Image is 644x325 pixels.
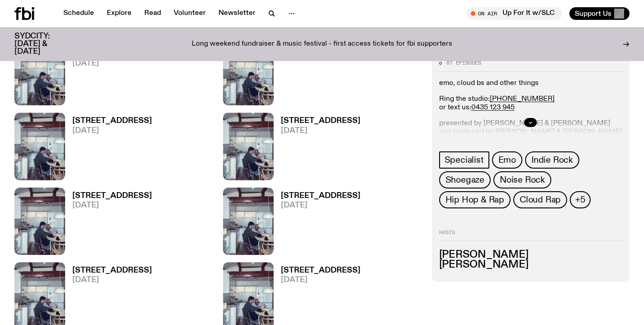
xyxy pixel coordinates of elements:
button: +5 [570,191,591,208]
button: On AirUp For It w/SLC [466,7,562,20]
span: [DATE] [72,127,152,135]
img: Pat sits at a dining table with his profile facing the camera. Rhea sits to his left facing the c... [14,38,65,105]
span: Cloud Rap [520,195,561,205]
span: Shoegaze [445,175,484,185]
span: Indie Rock [531,155,573,165]
p: Long weekend fundraiser & music festival - first access tickets for fbi supporters [192,40,452,48]
h3: [STREET_ADDRESS] [72,267,152,274]
a: Volunteer [168,7,211,20]
a: Read [139,7,166,20]
h3: [STREET_ADDRESS] [281,117,360,125]
a: [STREET_ADDRESS][DATE] [274,192,360,255]
a: [STREET_ADDRESS][DATE] [65,192,152,255]
img: Pat sits at a dining table with his profile facing the camera. Rhea sits to his left facing the c... [14,188,65,255]
a: Shoegaze [439,171,491,188]
span: [DATE] [72,60,212,67]
span: [DATE] [281,276,360,284]
p: emo, cloud bs and other things [439,79,622,88]
a: Hip Hop & Rap [439,191,511,208]
img: Pat sits at a dining table with his profile facing the camera. Rhea sits to his left facing the c... [223,38,274,105]
a: Specialist [439,151,489,169]
img: Pat sits at a dining table with his profile facing the camera. Rhea sits to his left facing the c... [223,188,274,255]
h3: [STREET_ADDRESS] [281,267,360,274]
img: Pat sits at a dining table with his profile facing the camera. Rhea sits to his left facing the c... [223,113,274,180]
h3: [STREET_ADDRESS] [72,117,152,125]
h3: [PERSON_NAME] [439,260,622,270]
p: Ring the studio: or text us: [439,95,622,112]
h3: [STREET_ADDRESS] [72,192,152,200]
a: 0435 123 945 [471,104,515,111]
span: +5 [575,195,585,205]
h3: SYDCITY: [DATE] & [DATE] [14,33,72,56]
a: Cloud Rap [513,191,567,208]
a: Indie Rock [525,151,579,169]
span: Hip Hop & Rap [445,195,504,205]
span: Emo [498,155,516,165]
a: Schedule [58,7,99,20]
a: [STREET_ADDRESS][DATE] [65,117,152,180]
span: [DATE] [281,202,360,209]
a: [PHONE_NUMBER] [490,95,554,103]
h3: [STREET_ADDRESS] [281,192,360,200]
a: Newsletter [213,7,261,20]
span: [DATE] [72,202,152,209]
span: [DATE] [281,127,360,135]
span: Support Us [575,9,611,18]
span: [DATE] [72,276,152,284]
h2: Hosts [439,230,622,241]
span: Noise Rock [500,175,545,185]
a: [STREET_ADDRESS][DATE] [274,117,360,180]
h3: [PERSON_NAME] [439,250,622,260]
a: Explore [101,7,137,20]
a: 704 W HIGH ST with [PERSON_NAME][DATE] [65,42,212,105]
span: 87 episodes [446,61,481,66]
a: Noise Rock [493,171,551,188]
span: Specialist [445,155,484,165]
img: Pat sits at a dining table with his profile facing the camera. Rhea sits to his left facing the c... [14,113,65,180]
a: Emo [492,151,522,169]
button: Support Us [569,7,630,20]
a: [STREET_ADDRESS][DATE] [274,42,360,105]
